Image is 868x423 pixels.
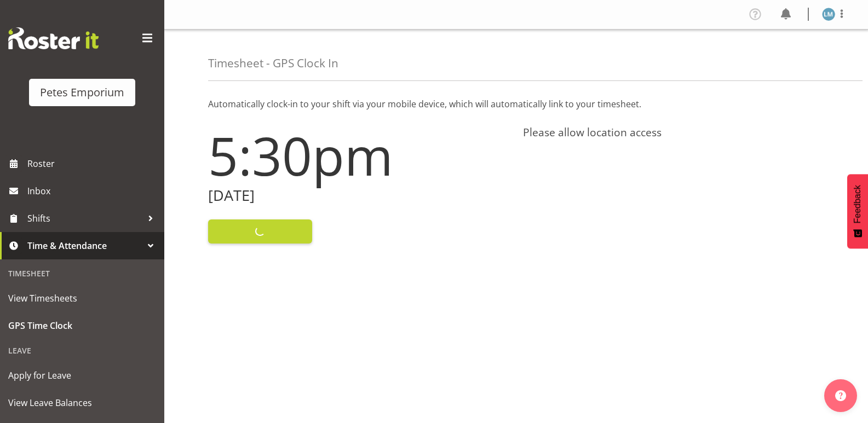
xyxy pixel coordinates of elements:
button: Feedback - Show survey [847,174,868,248]
span: Apply for Leave [8,367,156,384]
h4: Timesheet - GPS Clock In [208,57,338,69]
img: Rosterit website logo [8,27,99,49]
a: GPS Time Clock [3,312,162,339]
div: Leave [3,339,162,362]
span: View Leave Balances [8,395,156,411]
p: Automatically clock-in to your shift via your mobile device, which will automatically link to you... [208,97,824,111]
span: Time & Attendance [27,237,142,254]
span: Feedback [853,185,863,223]
span: Shifts [27,210,142,227]
h2: [DATE] [208,187,510,204]
a: View Timesheets [3,285,162,312]
h4: Please allow location access [523,126,825,139]
a: Apply for Leave [3,362,162,389]
span: Inbox [27,183,159,199]
img: help-xxl-2.png [835,390,846,401]
img: lianne-morete5410.jpg [822,8,835,21]
div: Petes Emporium [40,84,124,101]
span: Roster [27,155,159,172]
h1: 5:30pm [208,126,510,185]
div: Timesheet [3,262,162,285]
a: View Leave Balances [3,389,162,416]
span: GPS Time Clock [8,317,156,334]
span: View Timesheets [8,290,156,306]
